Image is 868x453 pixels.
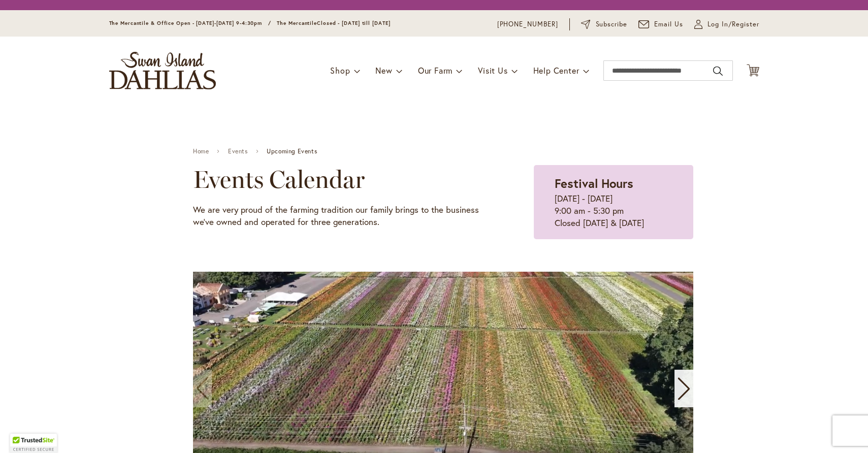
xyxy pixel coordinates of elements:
[708,19,759,29] span: Log In/Register
[497,19,559,29] a: [PHONE_NUMBER]
[638,19,683,29] a: Email Us
[267,148,317,155] span: Upcoming Events
[596,19,628,29] span: Subscribe
[555,175,633,191] strong: Festival Hours
[418,65,453,76] span: Our Farm
[713,63,722,79] button: Search
[533,65,580,76] span: Help Center
[109,20,317,26] span: The Mercantile & Office Open - [DATE]-[DATE] 9-4:30pm / The Mercantile
[193,204,483,228] p: We are very proud of the farming tradition our family brings to the business we've owned and oper...
[555,192,672,229] p: [DATE] - [DATE] 9:00 am - 5:30 pm Closed [DATE] & [DATE]
[375,65,392,76] span: New
[694,19,759,29] a: Log In/Register
[109,52,216,89] a: store logo
[317,20,390,26] span: Closed - [DATE] till [DATE]
[193,165,483,193] h2: Events Calendar
[581,19,627,29] a: Subscribe
[228,148,248,155] a: Events
[654,19,683,29] span: Email Us
[330,65,350,76] span: Shop
[478,65,507,76] span: Visit Us
[193,148,209,155] a: Home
